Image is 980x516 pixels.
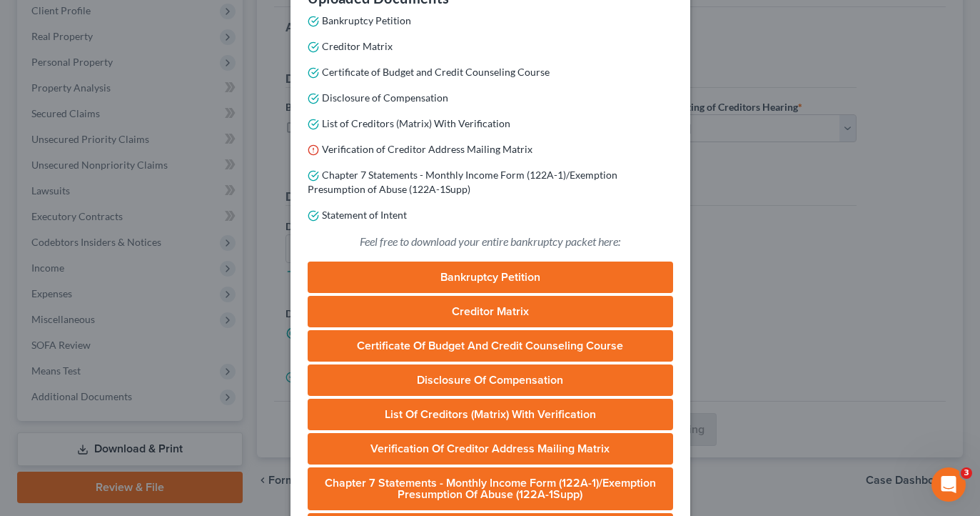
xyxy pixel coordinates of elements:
div: Send us a messageWe typically reply in a few hours [14,250,271,304]
span: Creditor Matrix [322,40,393,52]
img: Profile image for Lindsey [197,23,226,51]
div: Profile image for Emmathanks. i want to do through next chapter[PERSON_NAME]•17h ago [15,189,271,242]
span: Disclosure of Compensation [322,91,448,104]
span: Statement of Intent [322,209,407,221]
p: Feel free to download your entire bankruptcy packet here: [308,234,673,250]
div: Recent messageProfile image for Emmathanks. i want to do through next chapter[PERSON_NAME]•17h ago [14,168,271,243]
span: Chapter 7 Statements - Monthly Income Form (122A-1)/Exemption Presumption of Abuse (122A-1Supp) [308,169,617,195]
span: Bankruptcy Petition [322,14,411,26]
a: List of Creditors (Matrix) With Verification [308,399,673,430]
a: Verification of Creditor Address Mailing Matrix [308,433,673,465]
button: Search for help [21,318,265,347]
a: Bankruptcy Petition [308,262,673,293]
a: Creditor Matrix [308,296,673,327]
p: Hi there! [29,101,257,126]
div: • 17h ago [149,216,196,231]
span: List of Creditors (Matrix) With Verification [322,117,510,129]
span: Search for help [29,325,116,340]
iframe: Intercom live chat [931,467,966,502]
span: Verification of Creditor Address Mailing Matrix [322,143,532,155]
a: Chapter 7 Statements - Monthly Income Form (122A-1)/Exemption Presumption of Abuse (122A-1Supp) [308,467,673,510]
button: Help [191,384,286,442]
button: Messages [95,384,190,442]
div: Statement of Financial Affairs - Payments Made in the Last 90 days [29,358,239,388]
span: 3 [961,467,972,479]
div: We typically reply in a few hours [29,277,238,292]
span: Home [31,420,64,430]
div: Statement of Financial Affairs - Payments Made in the Last 90 days [21,352,265,394]
a: Disclosure of Compensation [308,364,673,396]
img: Profile image for Emma [29,202,58,230]
span: Certificate of Budget and Credit Counseling Course [322,66,550,78]
img: logo [29,29,141,47]
div: Send us a message [29,262,238,277]
span: Help [226,420,249,430]
span: Messages [118,420,168,430]
div: Recent message [29,180,256,195]
img: Profile image for Emma [224,23,253,51]
div: [PERSON_NAME] [64,216,146,231]
img: Profile image for James [170,23,198,51]
span: thanks. i want to do through next chapter [64,202,273,214]
p: How can we help? [29,126,257,150]
a: Certificate of Budget and Credit Counseling Course [308,330,673,362]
